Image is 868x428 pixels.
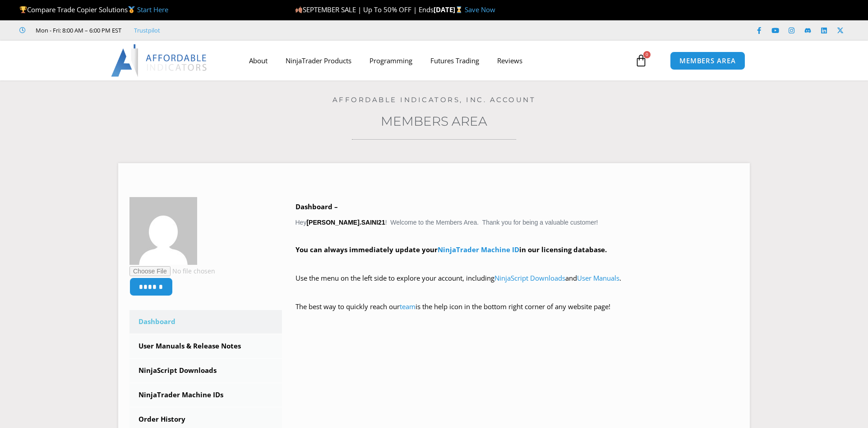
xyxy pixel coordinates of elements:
a: User Manuals [577,273,619,282]
a: Trustpilot [134,25,160,36]
a: Dashboard [129,310,282,334]
strong: [DATE] [434,5,465,14]
strong: [PERSON_NAME].SAINI21 [306,219,385,226]
a: Save Now [465,5,495,14]
a: NinjaTrader Products [277,50,360,71]
span: 0 [643,51,651,58]
p: Use the menu on the left side to explore your account, including and . [295,272,739,297]
a: Programming [360,50,421,71]
img: LogoAI | Affordable Indicators – NinjaTrader [111,44,208,77]
a: Reviews [488,50,531,71]
a: About [240,50,277,71]
a: NinjaTrader Machine IDs [129,383,282,407]
b: Dashboard – [295,202,338,211]
a: MEMBERS AREA [670,52,745,70]
img: 🥇 [128,6,135,13]
nav: Menu [240,50,633,71]
p: The best way to quickly reach our is the help icon in the bottom right corner of any website page! [295,301,739,326]
a: Affordable Indicators, Inc. Account [332,95,536,104]
span: Mon - Fri: 8:00 AM – 6:00 PM EST [33,25,121,36]
img: 3f3111a2e048e8314a2f40e2315bb215535ad32133cde3a5c36914e4d21745d2 [129,197,197,265]
img: ⌛ [456,6,462,13]
a: Start Here [137,5,168,14]
strong: You can always immediately update your in our licensing database. [295,245,607,254]
a: NinjaTrader Machine ID [438,245,519,254]
span: MEMBERS AREA [679,57,736,64]
span: SEPTEMBER SALE | Up To 50% OFF | Ends [295,5,434,14]
a: Members Area [381,113,487,129]
span: Compare Trade Copier Solutions [19,5,168,14]
a: 0 [621,47,661,74]
a: User Manuals & Release Notes [129,334,282,358]
a: NinjaScript Downloads [494,273,565,282]
div: Hey ! Welcome to the Members Area. Thank you for being a valuable customer! [295,201,739,326]
img: 🍂 [295,6,302,13]
a: Futures Trading [421,50,488,71]
img: 🏆 [20,6,27,13]
a: NinjaScript Downloads [129,359,282,382]
a: team [400,302,416,311]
